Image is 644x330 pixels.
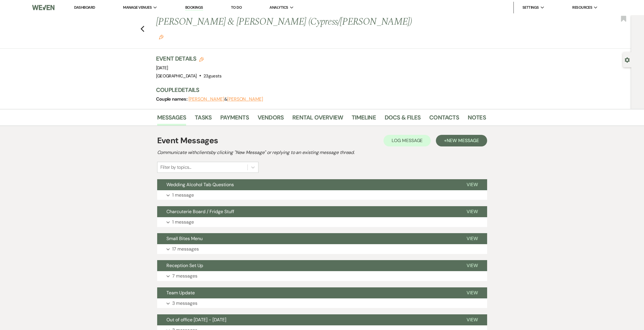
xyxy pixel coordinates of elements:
[157,260,457,271] button: Reception Set Up
[156,15,415,43] h1: [PERSON_NAME] & [PERSON_NAME] (Cypress/[PERSON_NAME])
[156,86,480,94] h3: Couple Details
[157,314,457,325] button: Out of office [DATE] - [DATE]
[172,191,194,199] p: 1 message
[457,233,487,244] button: View
[157,113,186,126] a: Messages
[166,235,203,242] span: Small Bites Menu
[157,287,457,298] button: Team Update
[157,271,487,281] button: 7 messages
[172,218,194,226] p: 1 message
[572,5,592,10] span: Resources
[156,96,188,102] span: Couple names:
[166,290,195,296] span: Team Update
[220,113,249,126] a: Payments
[467,235,478,242] span: View
[258,113,284,126] a: Vendors
[188,96,263,102] span: &
[172,300,197,307] p: 3 messages
[166,208,234,215] span: Charcuterie Board / Fridge Stuff
[468,113,486,126] a: Notes
[159,34,164,39] button: Edit
[32,1,54,14] img: Weven Logo
[457,179,487,190] button: View
[457,260,487,271] button: View
[188,97,224,101] button: [PERSON_NAME]
[123,5,152,10] span: Manage Venues
[625,57,630,62] button: Open lead details
[231,5,242,10] a: To Do
[156,55,221,63] h3: Event Details
[157,190,487,200] button: 1 message
[156,65,168,71] span: [DATE]
[157,149,487,156] h2: Communicate with clients by clicking "New Message" or replying to an existing message thread.
[457,314,487,325] button: View
[522,5,539,10] span: Settings
[74,5,95,10] a: Dashboard
[166,182,234,188] span: Wedding Alcohol Tab Questions
[157,179,457,190] button: Wedding Alcohol Tab Questions
[166,262,203,269] span: Reception Set Up
[467,182,478,188] span: View
[160,164,191,171] div: Filter by topics...
[467,262,478,269] span: View
[392,137,423,144] span: Log Message
[157,206,457,217] button: Charcuterie Board / Fridge Stuff
[172,245,199,253] p: 17 messages
[157,244,487,254] button: 17 messages
[269,5,288,10] span: Analytics
[157,298,487,308] button: 3 messages
[436,135,487,146] button: +New Message
[385,113,421,126] a: Docs & Files
[352,113,376,126] a: Timeline
[467,317,478,323] span: View
[172,272,197,280] p: 7 messages
[157,135,218,147] h1: Event Messages
[457,287,487,298] button: View
[195,113,212,126] a: Tasks
[457,206,487,217] button: View
[157,217,487,227] button: 1 message
[166,317,226,323] span: Out of office [DATE] - [DATE]
[384,135,431,146] button: Log Message
[467,290,478,296] span: View
[185,5,203,10] a: Bookings
[429,113,459,126] a: Contacts
[203,73,221,79] span: 23 guests
[157,233,457,244] button: Small Bites Menu
[227,97,263,101] button: [PERSON_NAME]
[156,73,197,79] span: [GEOGRAPHIC_DATA]
[447,137,479,144] span: New Message
[467,208,478,215] span: View
[292,113,343,126] a: Rental Overview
